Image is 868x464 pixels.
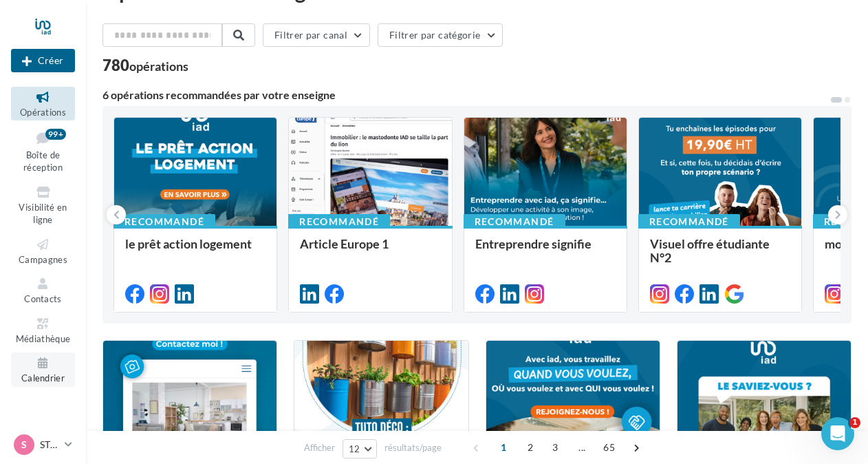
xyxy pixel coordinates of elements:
[11,182,75,229] a: Visibilité en ligne
[16,333,71,344] span: Médiathèque
[821,417,854,450] iframe: Intercom live chat
[125,236,252,251] span: le prêt action logement
[638,214,740,229] div: Recommandé
[849,417,860,428] span: 1
[21,372,65,383] span: Calendrier
[113,214,215,229] div: Recommandé
[598,436,620,458] span: 65
[24,293,62,304] span: Contacts
[349,443,360,454] span: 12
[11,313,75,347] a: Médiathèque
[263,23,370,47] button: Filtrer par canal
[475,236,592,251] span: Entreprendre signifie
[384,441,442,454] span: résultats/page
[492,436,514,458] span: 1
[304,441,335,454] span: Afficher
[20,107,66,118] span: Opérations
[571,436,593,458] span: ...
[378,23,503,47] button: Filtrer par catégorie
[11,126,75,176] a: Boîte de réception99+
[288,214,390,229] div: Recommandé
[102,58,188,73] div: 780
[11,273,75,307] a: Contacts
[102,89,829,101] div: 6 opérations recommandées par votre enseigne
[11,87,75,120] a: Opérations
[19,202,67,226] span: Visibilité en ligne
[21,438,27,452] span: S
[343,439,378,458] button: 12
[45,129,66,140] div: 99+
[11,234,75,268] a: Campagnes
[650,236,770,265] span: Visuel offre étudiante N°2
[544,436,566,458] span: 3
[519,436,541,458] span: 2
[300,236,389,251] span: Article Europe 1
[129,60,188,72] div: opérations
[40,438,59,452] p: STIAD
[11,49,75,72] button: Créer
[19,254,67,265] span: Campagnes
[11,49,75,72] div: Nouvelle campagne
[464,214,565,229] div: Recommandé
[23,149,63,173] span: Boîte de réception
[11,352,75,386] a: Calendrier
[11,432,75,458] a: S STIAD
